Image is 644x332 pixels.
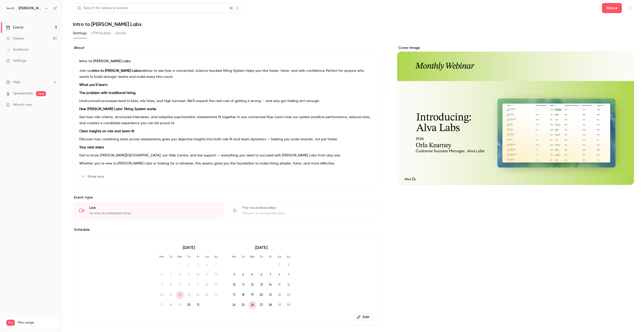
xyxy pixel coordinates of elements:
span: 2 [285,261,293,269]
p: Sa [203,255,211,259]
span: 23 [285,291,293,299]
div: Live [89,205,218,210]
span: 26 [248,301,256,309]
p: Su [212,255,220,259]
span: 5 [212,261,220,269]
p: Get to know [PERSON_NAME][GEOGRAPHIC_DATA], our Help Centre, and live support — everything you ne... [79,152,371,158]
span: 21 [167,291,175,299]
span: What's new [13,102,32,108]
div: Stream at scheduled time [243,211,371,216]
span: 30 [285,301,293,309]
span: 13 [257,281,265,289]
span: 25 [203,291,211,299]
div: Audience [6,47,28,52]
button: Settings [73,29,87,37]
p: Mo [158,255,166,259]
span: 7 [167,271,175,279]
button: Show less [79,173,107,181]
button: Emails [115,29,126,37]
span: 5 [248,271,256,279]
div: Videos [6,36,24,41]
span: 25 [239,301,247,309]
p: Fr [194,255,202,259]
strong: What you’ll learn: [79,83,108,87]
div: Settings [6,58,26,63]
span: 8 [176,271,184,279]
span: 29 [275,301,284,309]
button: Edit [354,313,373,321]
span: Pro [6,320,15,326]
span: 31 [194,301,202,309]
span: 21 [266,291,274,299]
span: 3 [230,271,238,279]
p: Th [257,255,265,259]
span: 27 [257,301,265,309]
section: Cover image [397,45,634,185]
div: LiveGo live at scheduled time [73,202,224,219]
span: 10 [194,271,202,279]
span: 24 [230,301,238,309]
span: 20 [257,291,265,299]
p: Event type [73,195,377,200]
span: 16 [185,281,193,289]
span: 16 [285,281,293,289]
p: Intro to [PERSON_NAME] Labs [79,59,371,64]
span: 19 [212,281,220,289]
span: 3 [194,261,202,269]
strong: How [PERSON_NAME] Labs’ Hiring System works [79,107,156,111]
span: 6 [158,271,166,279]
p: Th [185,255,193,259]
span: 9 [285,271,293,279]
div: Search for videos or events [77,6,128,11]
p: [DATE] [230,245,293,251]
p: We [248,255,256,259]
span: 30 [185,301,193,309]
h1: Intro to [PERSON_NAME] Labs [73,21,634,27]
span: Plan usage [18,321,57,325]
label: Cover image [397,45,634,50]
p: Fr [266,255,274,259]
div: Pre-recorded video [243,205,371,210]
span: 20 [158,291,166,299]
p: [DATE] [158,245,220,251]
span: 17 [230,291,238,299]
p: Sa [275,255,284,259]
span: 8 [275,271,284,279]
span: 27 [158,301,166,309]
span: 10 [230,281,238,289]
span: 22 [275,291,284,299]
span: 1 [176,261,184,269]
span: 19 [248,291,256,299]
span: 2 [185,261,193,269]
span: 23 [185,291,193,299]
p: Su [285,255,293,259]
button: Share [602,3,622,13]
p: We [176,255,184,259]
span: 22 [176,291,184,299]
span: 14 [266,281,274,289]
p: Whether you’re new to [PERSON_NAME] Labs or looking for a refresher, this session gives you the f... [79,160,371,167]
p: Mo [230,255,238,259]
strong: Intro to [PERSON_NAME] Labs [92,69,140,73]
span: 24 [194,291,202,299]
strong: The problem with traditional hiring [79,91,136,95]
p: Join our webinar to see how a connected, science-backed Hiring System helps you hire faster, fair... [79,68,371,80]
span: 4 [239,271,247,279]
iframe: Noticeable Trigger [51,103,57,107]
p: Discover how combining data across assessments gives you objective insights into both role fit an... [79,136,371,142]
label: About [73,45,377,50]
p: Tu [239,255,247,259]
div: Pre-recorded videoStream at scheduled time [226,202,377,219]
span: 1 [275,261,284,269]
span: 12 [212,271,220,279]
span: new [36,91,46,96]
span: 4 [203,261,211,269]
span: 7 [266,271,274,279]
p: Unstructured processes lead to bias, mis-hires, and high turnover. We’ll unpack the real cost of ... [79,98,371,104]
p: Tu [167,255,175,259]
a: SpeakerHub [13,91,33,96]
div: Events [6,25,23,30]
img: Alva Academy [6,4,14,12]
span: 14 [167,281,175,289]
span: 15 [176,281,184,289]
